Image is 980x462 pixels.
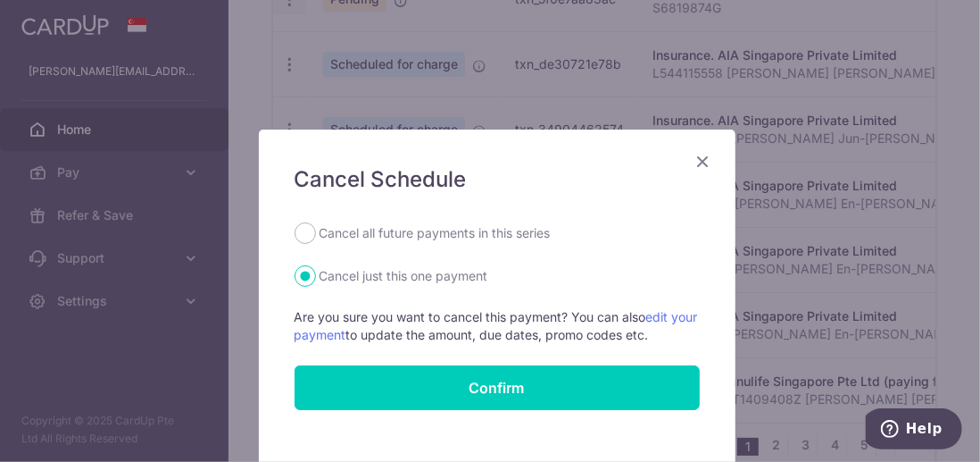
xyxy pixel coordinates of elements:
[320,223,551,244] label: Cancel all future payments in this series
[693,151,714,172] button: Close
[320,265,488,287] label: Cancel just this one payment
[295,165,700,194] h5: Cancel Schedule
[866,408,962,453] iframe: Opens a widget where you can find more information
[295,365,700,410] button: Confirm
[295,308,700,344] p: Are you sure you want to cancel this payment? You can also to update the amount, due dates, promo...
